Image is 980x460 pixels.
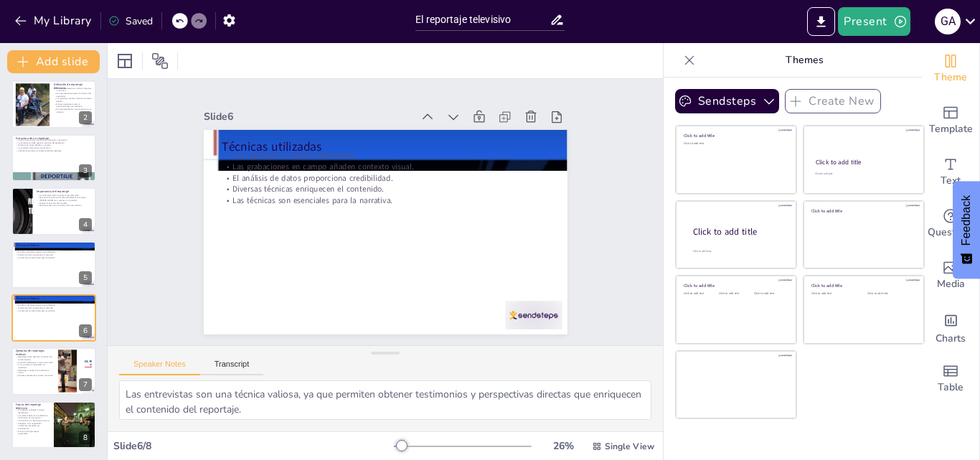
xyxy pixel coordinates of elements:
p: Técnicas utilizadas [16,296,92,301]
div: Add text boxes [922,146,979,198]
button: Duplicate Slide [55,192,72,209]
span: Text [941,173,961,189]
p: Los reporteros utilizan entrevistas. [16,299,92,301]
p: Los reportajes cuentan historias de interés público. [54,97,92,102]
div: Click to add text [684,292,716,296]
p: Los reporteros utilizan entrevistas. [269,76,558,250]
div: 4 [79,218,92,231]
span: Questions [928,225,974,240]
p: Las grabaciones en campo añaden contexto visual. [16,248,92,251]
div: 4 [11,187,96,235]
button: Duplicate Slide [55,352,72,369]
button: Duplicate Slide [55,139,72,156]
p: La conclusión resume los puntos clave. [16,146,92,149]
p: Las técnicas son esenciales para la narrativa. [16,256,92,259]
input: Insert title [415,9,550,30]
p: Reportajes sobre derechos humanos han tenido impacto. [16,356,54,361]
div: Change the overall theme [922,43,979,95]
p: Importancia del reportaje [37,189,92,194]
div: Click to add text [867,292,913,296]
p: Ejemplos impactantes generan conciencia. [16,375,54,377]
p: Las técnicas son esenciales para la narrativa. [16,309,92,312]
span: Theme [934,70,967,85]
div: Layout [113,50,136,72]
p: El análisis de datos proporciona credibilidad. [16,250,92,253]
p: Los reportajes informan sobre temas relevantes. [37,194,92,197]
div: Get real-time input from your audience [922,198,979,250]
p: El análisis de datos proporciona credibilidad. [16,304,92,307]
p: Diversas técnicas enriquecen el contenido. [16,306,92,309]
p: La introducción debe captar la atención del espectador. [16,141,92,144]
p: El medio ambiente es un tema recurrente. [16,361,54,364]
p: Diversas técnicas enriquecen el contenido. [16,253,92,256]
button: Duplicate Slide [55,405,72,423]
p: Estructura de un reportaje [16,136,92,141]
div: Slide 6 / 8 [113,439,394,453]
p: Técnicas utilizadas [16,243,92,247]
div: Click to add text [815,172,910,176]
div: 8 [11,401,96,449]
button: Speaker Notes [119,360,200,375]
p: Adaptarse a las necesidades cambiantes del público es fundamental. [16,422,50,430]
div: Add images, graphics, shapes or video [922,250,979,301]
p: Las grabaciones en campo añaden contexto visual. [263,86,552,260]
button: Add slide [7,50,100,73]
div: 26 % [546,439,580,453]
span: Table [938,380,963,395]
p: La estructura incluye introducción, desarrollo y conclusión. [16,139,92,141]
p: Las redes sociales han cambiado la distribución de información. [16,414,50,419]
span: Template [929,121,973,137]
span: Feedback [960,195,973,245]
p: Las técnicas son esenciales para la narrativa. [247,116,536,289]
button: Delete Slide [75,192,92,209]
button: Delete Slide [75,352,92,369]
div: Click to add title [693,226,785,238]
div: 3 [11,134,96,182]
div: Add ready made slides [922,95,979,146]
div: 5 [11,241,96,288]
p: Ejemplos de reportajes exitosos [16,349,54,357]
span: Position [151,52,169,70]
div: Click to add title [684,283,786,288]
div: Click to add body [693,250,783,253]
p: Diversas técnicas enriquecen el contenido. [252,105,541,279]
p: El análisis de datos proporciona credibilidad. [258,95,547,269]
button: My Library [11,9,98,32]
div: 6 [11,294,96,342]
div: Click to add title [811,207,914,213]
div: Click to add title [811,283,914,288]
button: Delete Slide [75,405,92,423]
p: Themes [701,43,908,78]
button: Delete Slide [75,245,92,263]
div: 8 [79,431,92,444]
div: Slide 6 [272,33,459,149]
button: Present [838,7,910,36]
p: Las grabaciones en campo añaden contexto visual. [16,301,92,304]
div: Click to add text [754,292,786,296]
div: 7 [79,378,92,391]
div: Click to add title [684,133,786,139]
p: Definición de reportaje televisivo [54,82,92,90]
p: El desarrollo ofrece detalles y contexto. [16,144,92,146]
p: Un reportaje efectivo se caracteriza por su narrativa. [54,108,92,113]
p: Un buen reportaje involucra emocionalmente a la audiencia. [54,102,92,107]
button: Sendsteps [675,89,779,113]
p: El futuro del reportaje es prometedor. [16,430,50,435]
button: G A [935,7,961,36]
div: Add a table [922,353,979,405]
p: Los reporteros utilizan entrevistas. [16,245,92,248]
div: Click to add text [811,292,857,296]
div: 5 [79,271,92,284]
div: G A [935,9,961,34]
p: Crisis sociales son abordadas en reportajes. [16,364,54,369]
button: Duplicate Slide [55,85,72,102]
div: 3 [79,164,92,177]
div: Add charts and graphs [922,301,979,353]
p: El reportaje se adapta a nuevas plataformas. [16,408,50,413]
p: [PERSON_NAME] voz a quienes son ignorados. [37,200,92,202]
button: Duplicate Slide [55,245,72,263]
textarea: Las entrevistas son una técnica valiosa, ya que permiten obtener testimonios y perspectivas direc... [119,380,651,420]
div: Click to add text [719,292,751,296]
button: Delete Slide [75,85,92,102]
button: Delete Slide [75,299,92,316]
